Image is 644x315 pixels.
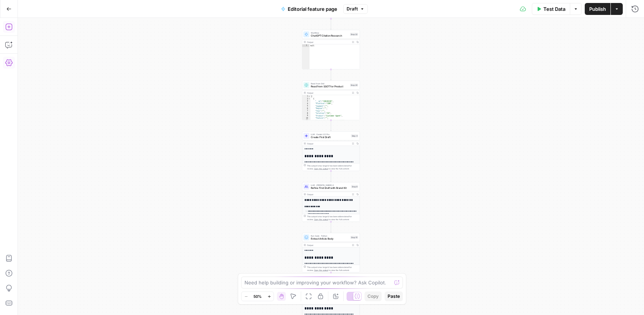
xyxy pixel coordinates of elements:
span: Toggle code folding, rows 1 through 14 [308,95,310,98]
div: 1 [302,95,310,98]
div: 10 [302,117,310,120]
div: This output is too large & has been abbreviated for review. to view the full content. [307,266,358,272]
div: Step 32 [350,33,358,36]
div: Output [307,142,350,145]
g: Edge from step_30 to step_4 [331,120,332,131]
div: Step 30 [350,84,358,87]
div: WorkflowChatGPT Citation ResearchStep 32Outputnull [302,30,360,69]
div: 7 [302,110,310,112]
span: Copy the output [314,168,328,170]
div: Output [307,41,350,44]
span: Paste [388,293,400,300]
div: 2 [302,98,310,100]
span: Editorial feature page [288,5,337,13]
button: Draft [343,4,368,14]
span: Workflow [311,31,348,34]
g: Edge from step_32 to step_30 [331,69,332,80]
div: Output [307,193,350,196]
span: LLM · [PERSON_NAME] 4 [311,184,350,187]
div: This output is too large & has been abbreviated for review. to view the full content. [307,164,358,170]
span: Read from Grid [311,82,348,85]
span: Create First Draft [311,135,350,139]
div: 9 [302,115,310,117]
button: Publish [585,3,610,15]
span: Extract Article Body [311,237,349,241]
button: Editorial feature page [277,3,342,15]
span: Refine First Draft with Brand Kit [311,186,350,190]
div: 5 [302,105,310,107]
g: Edge from step_27 to step_32 [331,19,332,29]
g: Edge from step_4 to step_9 [331,171,332,182]
div: 1 [302,44,310,47]
g: Edge from step_10 to step_24 [331,272,332,283]
div: 4 [302,103,310,105]
div: Output [307,244,350,247]
span: Toggle code folding, rows 2 through 13 [308,98,310,100]
span: Read from SSOT for Product [311,85,348,88]
div: Step 9 [351,185,358,188]
span: Copy [367,293,379,300]
div: Output [307,91,350,94]
span: ChatGPT Citation Research [311,34,348,38]
div: Read from GridRead from SSOT for ProductStep 30Output[ { "__id":"10619130", "Platform":"CRM", "Se... [302,81,360,120]
div: Step 4 [351,134,359,138]
div: 6 [302,107,310,110]
span: Copy the output [314,218,328,221]
span: Run Code · Python [311,234,349,237]
span: LLM · Gemini 2.5 Pro [311,133,350,136]
button: Copy [364,291,382,301]
span: Draft [347,6,358,12]
div: 11 [302,119,310,122]
div: This output is too large & has been abbreviated for review. to view the full content. [307,215,358,221]
div: 3 [302,100,310,103]
button: Test Data [532,3,570,15]
div: 8 [302,112,310,115]
span: Test Data [543,5,565,13]
span: Copy the output [314,269,328,271]
div: Step 10 [350,236,358,239]
span: 50% [253,293,262,299]
g: Edge from step_9 to step_10 [331,222,332,233]
button: Paste [385,291,403,301]
span: Publish [589,5,606,13]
